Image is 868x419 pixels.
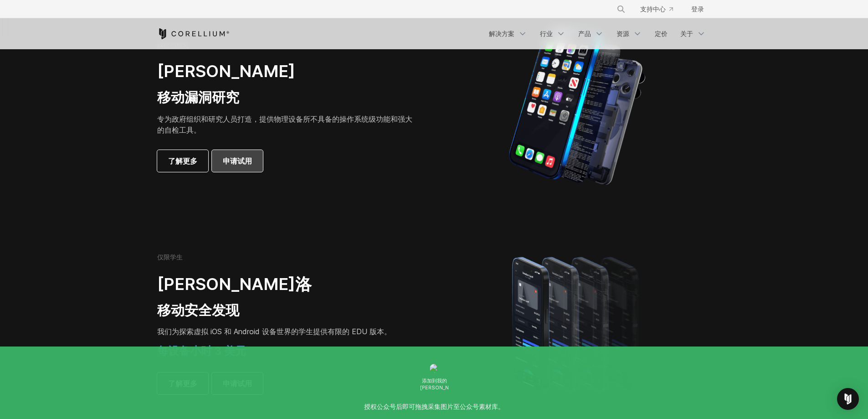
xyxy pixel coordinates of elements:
font: 专为政府组织和研究人员打造，提供物理设备所不具备的操作系统级功能和强大的自检工具。 [157,114,412,134]
img: 四款 iPhone 机型阵容变得更加渐变和模糊 [494,244,660,403]
a: 了解更多 [157,150,208,172]
img: iPhone 模型分为用于构建物理设备的机制。 [508,26,646,186]
font: 了解更多 [168,156,197,166]
div: 导航菜单 [483,26,711,42]
div: 导航菜单 [606,1,711,17]
font: 移动安全发现 [157,302,239,318]
font: 每设备小时 3 美元 [157,344,246,357]
font: 学生提供有限的 EDU 版本。 [298,327,391,336]
font: [PERSON_NAME]洛 [157,274,312,294]
font: 我们为探索虚拟 iOS 和 Android 设备世界的 [157,327,298,336]
font: 定价 [655,30,668,37]
font: [PERSON_NAME] [157,61,295,81]
font: 资源 [616,30,629,37]
a: 科雷利姆之家 [157,28,230,39]
button: 搜索 [613,1,629,17]
font: 解决方案 [489,30,514,37]
font: 仅限学生 [157,253,183,261]
font: 登录 [691,5,704,13]
font: 支持中心 [640,5,666,13]
font: 申请试用 [223,156,252,166]
div: Open Intercom Messenger [837,388,859,410]
font: 移动漏洞研究 [157,89,239,105]
font: 产品 [578,30,591,37]
font: 行业 [540,30,553,37]
a: 申请试用 [212,150,263,172]
font: 关于 [680,30,693,37]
